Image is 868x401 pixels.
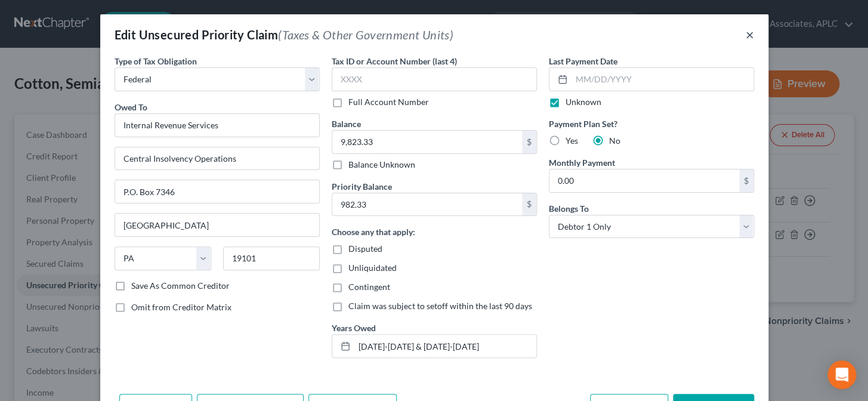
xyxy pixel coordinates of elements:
input: Enter city... [115,214,319,236]
input: XXXX [332,67,537,91]
div: Open Intercom Messenger [827,360,856,389]
input: 0.00 [332,131,522,153]
input: 0.00 [549,169,739,192]
button: × [746,27,754,42]
span: Claim was subject to setoff within the last 90 days [348,301,532,311]
input: Search creditor by name... [115,113,320,137]
label: Save As Common Creditor [131,280,230,292]
span: Type of Tax Obligation [115,56,197,66]
span: Contingent [348,282,390,292]
span: Belongs To [549,203,589,214]
input: -- [354,335,536,357]
span: Unliquidated [348,263,397,273]
span: Owed To [115,102,147,112]
span: Yes [566,135,578,146]
label: Last Payment Date [549,55,617,67]
label: Choose any that apply: [332,226,415,238]
label: Priority Balance [332,180,392,193]
input: Enter address... [115,147,319,170]
input: Enter zip... [223,246,320,270]
label: Monthly Payment [549,156,615,169]
span: (Taxes & Other Government Units) [278,27,453,42]
label: Balance [332,118,361,130]
span: Disputed [348,243,382,254]
label: Payment Plan Set? [549,118,754,130]
label: Full Account Number [348,96,429,108]
input: MM/DD/YYYY [572,68,753,91]
span: Omit from Creditor Matrix [131,302,231,312]
div: $ [739,169,753,192]
div: $ [522,131,536,153]
label: Tax ID or Account Number (last 4) [332,55,457,67]
input: 0.00 [332,193,522,216]
div: $ [522,193,536,216]
span: No [609,135,620,146]
label: Balance Unknown [348,159,415,171]
label: Unknown [566,96,601,108]
input: Apt, Suite, etc... [115,180,319,203]
div: Edit Unsecured Priority Claim [115,26,453,43]
label: Years Owed [332,322,376,334]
